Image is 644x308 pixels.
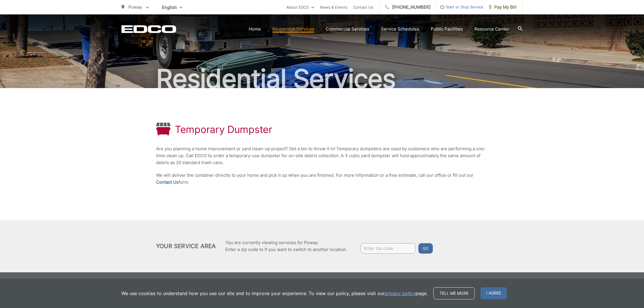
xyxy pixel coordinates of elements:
p: You are currently viewing services for Poway. Enter a zip code to if you want to switch to anothe... [225,239,347,253]
a: Commercial Services [326,26,369,33]
button: Go [418,243,433,254]
a: About EDCO [287,4,314,11]
a: News & Events [320,4,347,11]
span: Pay My Bill [489,4,516,11]
a: Residential Services [272,26,314,33]
p: We use cookies to understand how you use our site and to improve your experience. To view our pol... [121,290,428,297]
h1: Temporary Dumpster [175,124,272,135]
span: English [158,2,187,12]
a: Service Schedules [381,26,419,33]
h2: Your Service Area [156,243,216,250]
a: Contact Us [156,179,179,186]
span: I agree [480,287,507,299]
a: EDCD logo. Return to the homepage. [121,25,176,33]
a: Home [249,26,261,33]
a: privacy policy [385,290,415,297]
input: Enter zip code [361,243,415,254]
h2: Residential Services [121,64,523,93]
span: Poway [128,4,142,10]
a: Tell me more [433,287,475,299]
a: Public Facilities [431,26,463,33]
a: Contact Us [353,4,373,11]
p: We will deliver the container directly to your home and pick it up when you are finished. For mor... [156,172,488,186]
a: Resource Center [474,26,509,33]
p: Are you planning a home improvement or yard clean-up project? Get a bin to throw it in! Temporary... [156,145,488,166]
